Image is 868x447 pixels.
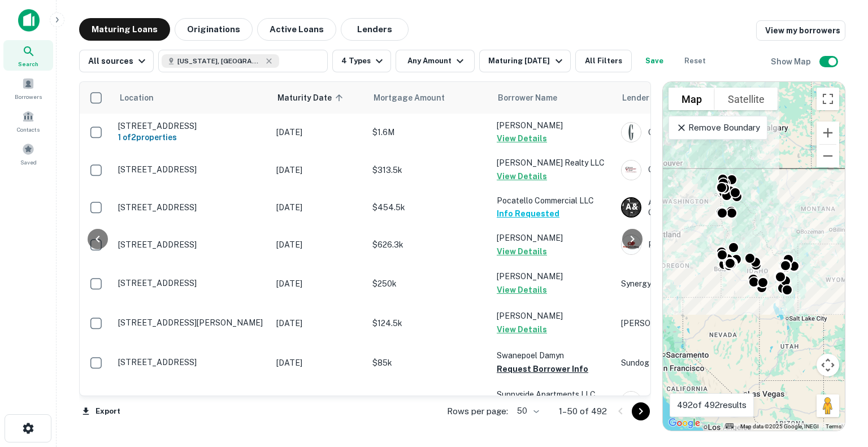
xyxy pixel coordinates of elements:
button: Export [79,403,123,420]
p: 1–50 of 492 [559,405,607,418]
p: $313.5k [372,164,485,176]
p: [PERSON_NAME] [497,232,610,244]
div: 0 0 [663,82,845,431]
span: Borrower Name [498,91,557,105]
button: View Details [497,323,547,336]
div: Maturing [DATE] [488,54,565,68]
p: Swanepoel Damyn [497,349,610,362]
button: Go to next page [632,402,650,420]
button: All Filters [575,50,632,72]
a: Borrowers [3,73,53,103]
p: $626.3k [372,238,485,251]
p: $1.6M [372,126,485,138]
p: $85k [372,357,485,369]
p: 492 of 492 results [677,398,747,412]
th: Lender [615,82,796,114]
p: $250k [372,277,485,290]
button: Originations [175,18,253,41]
p: [STREET_ADDRESS][PERSON_NAME] [118,318,265,328]
img: capitalize-icon.png [18,9,40,32]
p: [DATE] [276,317,361,329]
h6: Show Map [771,55,813,68]
p: [DATE] [276,277,361,290]
p: [STREET_ADDRESS] [118,278,265,288]
button: Zoom in [817,121,839,144]
span: Map data ©2025 Google, INEGI [740,423,819,429]
p: $124.5k [372,317,485,329]
button: Show satellite imagery [715,88,778,110]
p: [PERSON_NAME] [497,310,610,322]
span: Location [119,91,154,105]
button: Info Requested [497,207,559,220]
p: [STREET_ADDRESS] [118,357,265,367]
div: 50 [513,403,541,419]
p: [STREET_ADDRESS] [118,202,265,212]
span: Mortgage Amount [374,91,459,105]
img: Google [666,416,703,431]
p: [DATE] [276,126,361,138]
span: [US_STATE], [GEOGRAPHIC_DATA] [177,56,262,66]
button: Save your search to get updates of matches that match your search criteria. [636,50,672,72]
a: Open this area in Google Maps (opens a new window) [666,416,703,431]
p: Sunnyside Apartments LLC [497,388,610,401]
p: [PERSON_NAME] [497,270,610,283]
button: View Details [497,132,547,145]
a: Contacts [3,106,53,136]
p: [PERSON_NAME] [497,119,610,132]
h6: 1 of 2 properties [118,131,265,144]
button: View Details [497,283,547,297]
button: Reset [677,50,713,72]
span: Contacts [17,125,40,134]
button: Map camera controls [817,354,839,376]
button: Keyboard shortcuts [726,423,734,428]
th: Location [112,82,271,114]
button: View Details [497,245,547,258]
p: [DATE] [276,357,361,369]
button: Active Loans [257,18,336,41]
p: [DATE] [276,164,361,176]
div: All sources [88,54,149,68]
p: [DATE] [276,238,361,251]
th: Maturity Date [271,82,367,114]
button: Zoom out [817,145,839,167]
a: Search [3,40,53,71]
th: Mortgage Amount [367,82,491,114]
span: Maturity Date [277,91,346,105]
iframe: Chat Widget [811,357,868,411]
button: Any Amount [396,50,475,72]
p: [PERSON_NAME] Realty LLC [497,157,610,169]
span: Saved [20,158,37,167]
p: [STREET_ADDRESS] [118,164,265,175]
button: View Details [497,170,547,183]
span: Search [18,59,38,68]
button: Toggle fullscreen view [817,88,839,110]
p: $454.5k [372,201,485,214]
p: [DATE] [276,395,361,407]
button: All sources [79,50,154,72]
button: Maturing Loans [79,18,170,41]
span: Borrowers [15,92,42,101]
a: View my borrowers [756,20,845,41]
button: Show street map [669,88,715,110]
a: Terms (opens in new tab) [826,423,841,429]
th: Borrower Name [491,82,615,114]
p: [DATE] [276,201,361,214]
button: Maturing [DATE] [479,50,570,72]
p: Pocatello Commercial LLC [497,194,610,207]
button: Request Borrower Info [497,362,588,376]
p: $1.9M [372,395,485,407]
p: Remove Boundary [676,121,760,134]
button: Lenders [341,18,409,41]
button: 4 Types [332,50,391,72]
p: [STREET_ADDRESS] [118,121,265,131]
p: [STREET_ADDRESS] [118,240,265,250]
a: Saved [3,138,53,169]
p: Rows per page: [447,405,508,418]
